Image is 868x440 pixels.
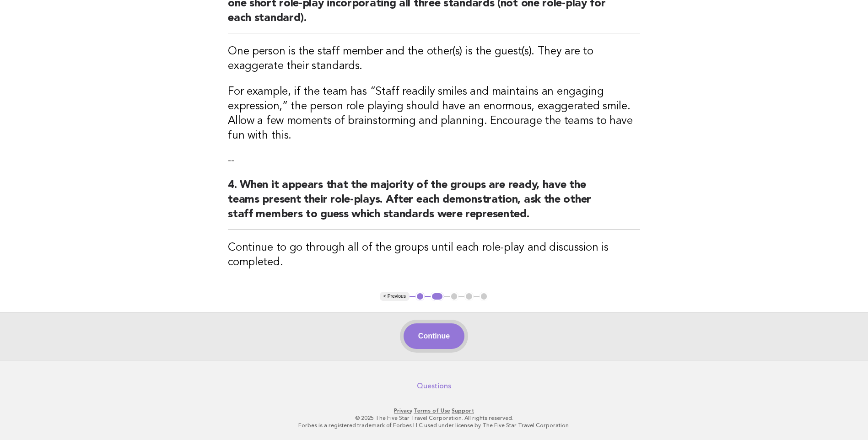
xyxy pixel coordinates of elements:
[380,292,410,301] button: < Previous
[154,407,714,414] p: · ·
[228,241,640,270] h3: Continue to go through all of the groups until each role-play and discussion is completed.
[154,422,714,429] p: Forbes is a registered trademark of Forbes LLC used under license by The Five Star Travel Corpora...
[228,44,640,74] h3: One person is the staff member and the other(s) is the guest(s). They are to exaggerate their sta...
[415,292,425,301] button: 1
[228,154,640,167] p: --
[417,381,451,391] a: Questions
[228,85,640,143] h3: For example, if the team has “Staff readily smiles and maintains an engaging expression,” the per...
[414,408,450,414] a: Terms of Use
[394,408,412,414] a: Privacy
[431,292,444,301] button: 2
[228,178,640,230] h2: 4. When it appears that the majority of the groups are ready, have the teams present their role-p...
[404,323,464,349] button: Continue
[452,408,474,414] a: Support
[154,414,714,422] p: © 2025 The Five Star Travel Corporation. All rights reserved.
